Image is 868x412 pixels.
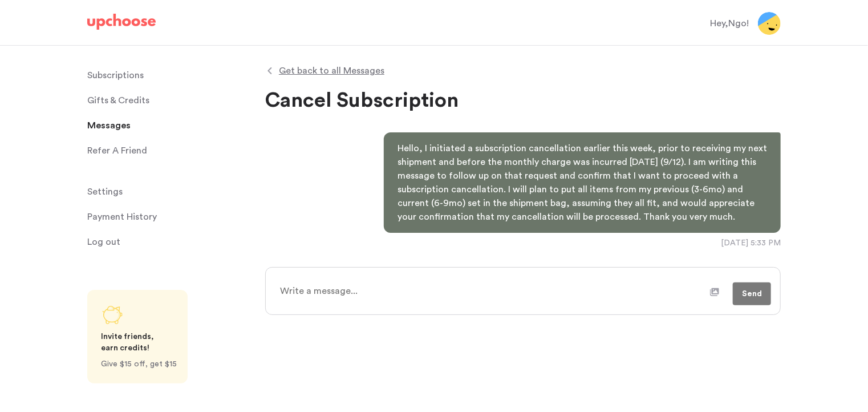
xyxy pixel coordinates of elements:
p: Hello, I initiated a subscription cancellation earlier this week, prior to receiving my next ship... [398,142,767,224]
a: Payment History [87,205,252,228]
a: UpChoose [87,14,156,35]
a: Messages [87,114,252,137]
div: Cancel Subscription [265,87,781,114]
a: Log out [87,231,252,253]
button: Send [733,282,771,305]
p: Refer A Friend [87,139,147,162]
a: Refer A Friend [87,139,252,162]
a: Settings [87,180,252,203]
span: Settings [87,180,123,203]
span: Send [742,287,762,301]
div: Hey, Ngo ! [710,17,749,30]
div: [DATE] 5:33 PM [721,237,781,249]
a: Share UpChoose [87,290,188,383]
p: Payment History [87,205,157,228]
span: Messages [87,114,131,137]
a: Subscriptions [87,64,252,87]
span: Gifts & Credits [87,89,149,112]
span: Log out [87,231,120,253]
p: Subscriptions [87,64,144,87]
span: Get back to all Messages [279,64,384,78]
a: Gifts & Credits [87,89,252,112]
img: UpChoose [87,14,156,30]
